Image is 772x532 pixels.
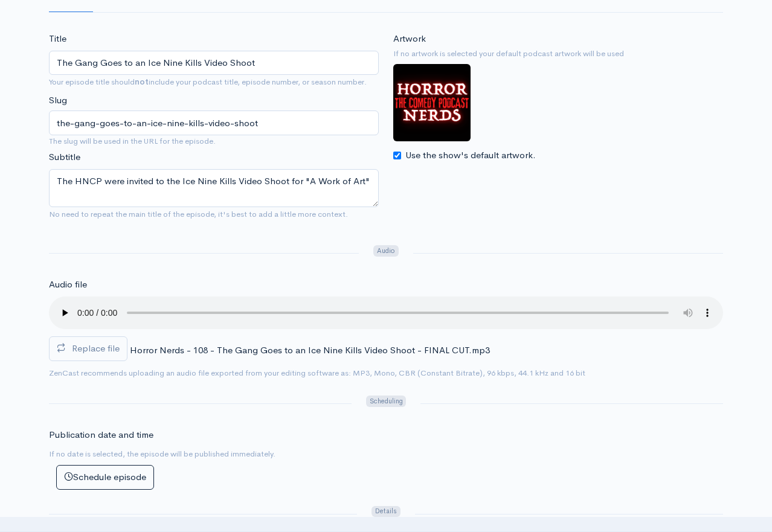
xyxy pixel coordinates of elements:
[393,32,426,46] label: Artwork
[49,209,348,219] small: No need to repeat the main title of the episode, it's best to add a little more context.
[49,77,367,87] small: Your episode title should include your podcast title, episode number, or season number.
[49,368,585,378] small: ZenCast recommends uploading an audio file exported from your editing software as: MP3, Mono, CBR...
[393,48,723,60] small: If no artwork is selected your default podcast artwork will be used
[49,51,379,75] input: What is the episode's title?
[49,94,67,107] label: Slug
[405,149,536,162] label: Use the show's default artwork.
[49,449,275,459] small: If no date is selected, the episode will be published immediately.
[366,396,406,407] span: Scheduling
[372,506,400,518] span: Details
[49,278,87,292] label: Audio file
[49,169,379,207] textarea: The HNCP were invited to the Ice Nine Kills Video Shoot for "A Work of Art"
[130,344,490,356] span: Horror Nerds - 108 - The Gang Goes to an Ice Nine Kills Video Shoot - FINAL CUT.mp3
[49,428,153,442] label: Publication date and time
[49,135,379,147] small: The slug will be used in the URL for the episode.
[373,245,398,257] span: Audio
[49,32,66,46] label: Title
[49,150,80,164] label: Subtitle
[135,77,149,87] strong: not
[56,465,154,490] button: Schedule episode
[49,111,379,135] input: title-of-episode
[72,342,120,354] span: Replace file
